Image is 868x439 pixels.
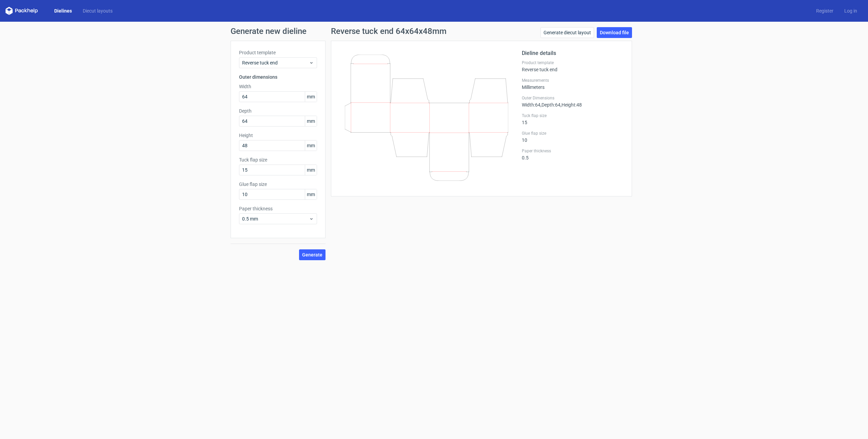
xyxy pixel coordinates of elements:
label: Paper thickness [522,148,624,154]
button: Generate [299,249,325,260]
label: Width [239,83,317,90]
label: Paper thickness [239,205,317,212]
label: Glue flap size [239,181,317,188]
span: , Depth : 64 [540,102,560,108]
h1: Reverse tuck end 64x64x48mm [331,27,447,35]
label: Tuck flap size [239,156,317,163]
div: 10 [522,131,624,143]
div: 0.5 [522,148,624,160]
span: Reverse tuck end [242,59,309,66]
span: Generate [302,252,322,257]
span: Width : 64 [522,102,540,108]
span: mm [305,116,317,126]
div: Reverse tuck end [522,60,624,72]
label: Depth [239,108,317,114]
span: 0.5 mm [242,215,309,222]
label: Tuck flap size [522,113,624,118]
label: Product template [239,49,317,56]
label: Product template [522,60,624,65]
span: mm [305,140,317,151]
label: Measurements [522,78,624,83]
label: Height [239,132,317,139]
span: mm [305,189,317,199]
span: mm [305,165,317,175]
span: mm [305,92,317,102]
a: Download file [597,27,632,38]
h3: Outer dimensions [239,74,317,80]
div: Millimeters [522,78,624,90]
div: 15 [522,113,624,125]
a: Diecut layouts [77,7,118,14]
h1: Generate new dieline [231,27,637,35]
a: Dielines [49,7,77,14]
a: Generate diecut layout [540,27,594,38]
a: Register [811,7,839,14]
label: Glue flap size [522,131,624,136]
label: Outer Dimensions [522,95,624,101]
h2: Dieline details [522,49,624,57]
span: , Height : 48 [560,102,582,108]
a: Log in [839,7,863,14]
